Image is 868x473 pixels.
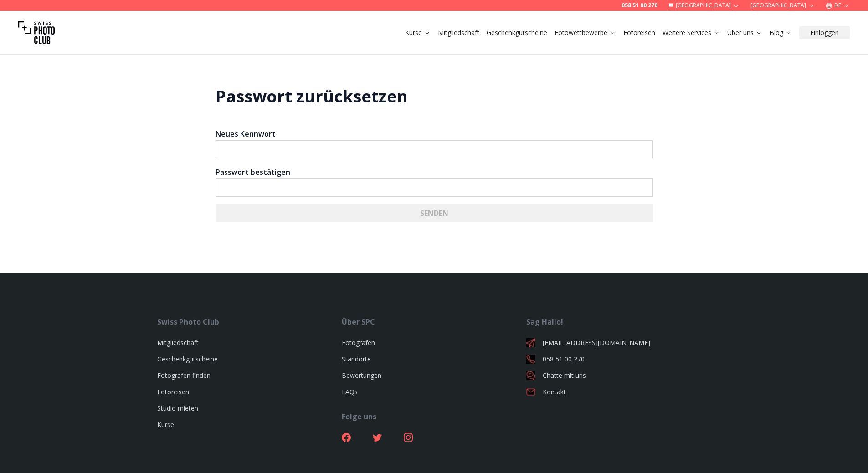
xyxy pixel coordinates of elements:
a: Über uns [727,28,762,37]
a: Geschenkgutscheine [157,355,218,363]
button: Blog [766,26,796,39]
div: Sag Hallo! [526,316,711,327]
a: Mitgliedschaft [157,338,199,347]
a: Fotografen finden [157,371,211,380]
input: Neues Kennwort [216,140,653,158]
a: Bewertungen [342,371,381,380]
button: Kurse [401,26,434,39]
button: Einloggen [799,26,850,39]
div: Über SPC [342,316,526,327]
a: Kontakt [526,387,711,397]
a: 058 51 00 270 [526,355,711,364]
input: Passwort bestätigen [216,178,653,197]
a: Kurse [157,420,174,429]
a: Studio mieten [157,404,198,412]
a: Mitgliedschaft [438,28,479,37]
a: Chatte mit uns [526,371,711,380]
strong: Passwort bestätigen [216,167,290,177]
img: Swiss photo club [18,15,55,51]
strong: Neues Kennwort [216,129,276,139]
button: Fotoreisen [620,26,659,39]
div: Folge uns [342,411,526,422]
a: Fotoreisen [623,28,655,37]
button: Über uns [724,26,766,39]
button: Fotowettbewerbe [551,26,620,39]
div: Swiss Photo Club [157,316,342,327]
a: Fotoreisen [157,387,189,396]
a: Fotowettbewerbe [555,28,616,37]
button: Mitgliedschaft [434,26,483,39]
a: 058 51 00 270 [621,2,657,9]
a: Standorte [342,355,371,363]
a: Geschenkgutscheine [487,28,547,37]
a: [EMAIL_ADDRESS][DOMAIN_NAME] [526,338,711,347]
a: Fotografen [342,338,375,347]
a: FAQs [342,387,358,396]
button: Geschenkgutscheine [483,26,551,39]
h1: Passwort zurücksetzen [216,87,653,106]
button: SENDEN [216,204,653,222]
b: SENDEN [420,208,448,219]
a: Blog [770,28,792,37]
a: Weitere Services [663,28,720,37]
button: Weitere Services [659,26,724,39]
a: Kurse [405,28,431,37]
